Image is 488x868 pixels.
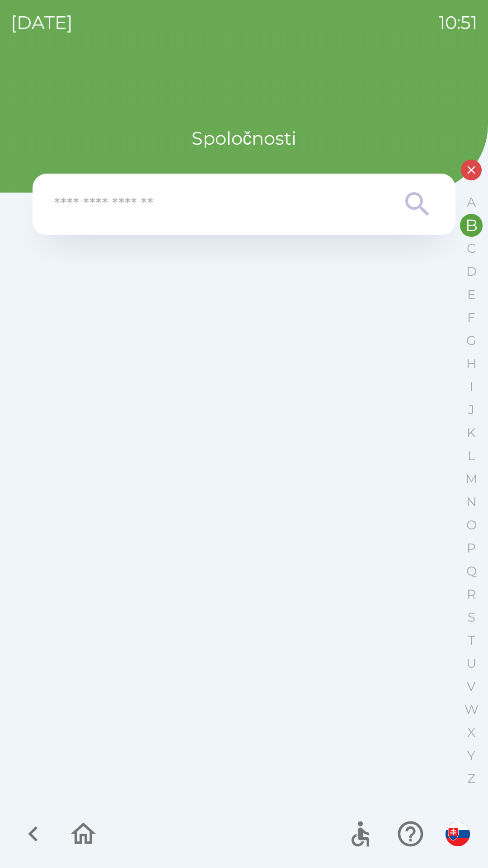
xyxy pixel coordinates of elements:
[460,467,483,491] button: M
[460,721,483,744] button: X
[467,586,476,602] p: R
[460,652,483,675] button: U
[466,264,477,279] p: D
[468,448,475,464] p: L
[467,425,476,441] p: K
[460,306,483,329] button: F
[467,679,476,694] p: V
[460,191,483,214] button: A
[467,725,475,741] p: X
[460,744,483,767] button: Y
[460,352,483,375] button: H
[466,656,476,671] p: U
[460,491,483,514] button: N
[465,217,478,233] p: B
[460,329,483,352] button: G
[460,560,483,583] button: Q
[460,237,483,260] button: C
[467,771,475,787] p: Z
[466,494,477,510] p: N
[467,241,476,256] p: C
[460,629,483,652] button: T
[469,379,473,395] p: I
[460,260,483,283] button: D
[460,767,483,790] button: Z
[460,375,483,398] button: I
[467,748,475,764] p: Y
[468,402,474,418] p: J
[446,822,470,846] img: sk flag
[460,444,483,467] button: L
[467,287,476,302] p: E
[466,517,477,533] p: O
[460,398,483,421] button: J
[467,310,475,325] p: F
[466,333,476,349] p: G
[467,194,476,210] p: A
[460,421,483,444] button: K
[460,537,483,560] button: P
[11,9,73,36] p: [DATE]
[460,606,483,629] button: S
[460,283,483,306] button: E
[467,540,476,556] p: P
[465,471,478,487] p: M
[460,583,483,606] button: R
[466,356,477,372] p: H
[33,63,455,107] img: Logo
[468,609,475,625] p: S
[460,514,483,537] button: O
[192,125,296,152] p: Spoločnosti
[460,675,483,698] button: V
[465,702,479,717] p: W
[468,632,475,648] p: T
[460,698,483,721] button: W
[460,214,483,237] button: B
[466,563,477,579] p: Q
[439,9,477,36] p: 10:51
